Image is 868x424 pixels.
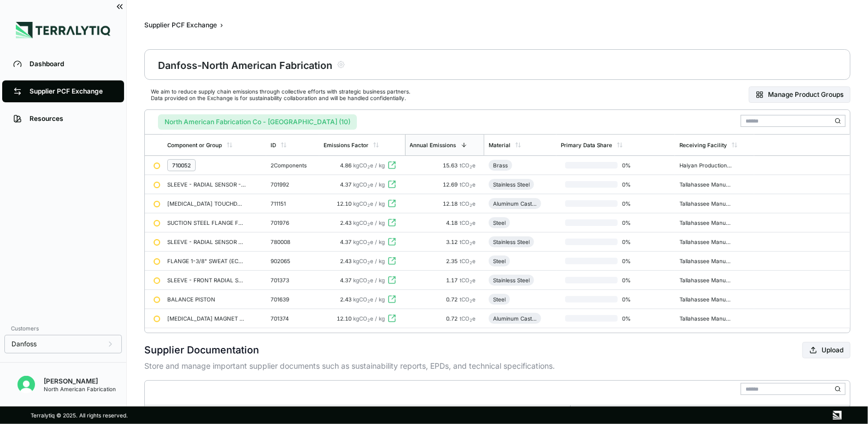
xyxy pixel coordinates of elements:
sub: 2 [368,260,371,265]
span: tCO e [460,239,476,245]
span: 4.37 [340,239,351,245]
span: 4.18 [446,219,460,226]
div: Supplier PCF Exchange [30,87,113,96]
span: kgCO e / kg [354,239,385,245]
span: 12.10 [337,315,351,322]
button: Upload [802,342,851,358]
div: Stainless Steel [493,277,530,283]
div: 902065 [271,258,315,264]
span: tCO e [460,315,476,322]
div: 711151 [271,200,315,207]
div: 701639 [271,296,315,303]
div: Annual Emissions [410,142,456,148]
div: SLEEVE - FRONT RADIAL SENSOR - ROTOR [167,277,246,283]
div: Steel [493,296,506,303]
div: North American Fabrication [44,386,116,392]
div: Aluminum Casting (Machined) [493,200,537,207]
span: 2.43 [340,258,351,264]
span: 0 % [618,315,653,322]
span: 2.43 [340,219,351,226]
span: 4.37 [340,277,351,283]
sub: 2 [470,260,472,265]
div: Emissions Factor [324,142,368,148]
div: [MEDICAL_DATA] MAGNET - ROTOR [167,315,246,322]
div: ID [271,142,276,148]
div: Tallahassee Manufacturing [679,200,732,207]
div: Material [489,142,511,148]
h2: Supplier Documentation [144,342,259,358]
span: 2.43 [340,296,351,303]
sub: 2 [470,318,472,323]
div: 780008 [271,239,315,245]
span: 12.10 [337,200,351,207]
span: tCO e [460,181,476,188]
div: Danfoss - North American Fabrication [158,57,332,72]
div: Tallahassee Manufacturing [679,258,732,264]
sub: 2 [368,280,371,284]
p: Store and manage important supplier documents such as sustainability reports, EPDs, and technical... [144,361,851,371]
div: 701976 [271,219,315,226]
div: We aim to reduce supply chain emissions through collective efforts with strategic business partne... [151,88,410,101]
button: Open user button [13,371,39,398]
span: 15.63 [443,162,460,169]
sub: 2 [470,241,472,246]
div: Receiving Facility [679,142,727,148]
div: 710052 [172,162,191,169]
span: 0 % [618,219,653,226]
sub: 2 [470,184,472,189]
span: kgCO e / kg [354,296,385,303]
div: SLEEVE - RADIAL SENSOR W23.6 [167,239,246,245]
div: Steel [493,219,506,226]
sub: 2 [470,203,472,208]
div: Tallahassee Manufacturing [679,219,732,226]
span: 3.12 [446,239,460,245]
div: Primary Data Share [561,142,612,148]
span: 0 % [618,162,653,169]
div: Haiyan Production CNHX [679,162,732,169]
span: tCO e [460,277,476,283]
span: 0 % [618,296,653,303]
div: Stainless Steel [493,181,530,188]
span: 12.69 [443,181,460,188]
span: kgCO e / kg [354,277,385,283]
div: [PERSON_NAME] [44,377,116,386]
div: 701992 [271,181,315,188]
sub: 2 [368,165,371,170]
span: kgCO e / kg [354,315,385,322]
img: Ben Heyer [17,376,35,393]
span: tCO e [460,162,476,169]
span: tCO e [460,219,476,226]
div: Steel [493,258,506,264]
div: Aluminum Casting (Machined) [493,315,537,322]
div: Tallahassee Manufacturing [679,315,732,322]
span: kgCO e / kg [354,219,385,226]
span: 2.35 [446,258,460,264]
sub: 2 [470,165,472,170]
span: 0 % [618,277,653,283]
span: 0 % [618,239,653,245]
span: tCO e [460,296,476,303]
sub: 2 [368,222,371,227]
button: Supplier PCF Exchange [144,21,217,30]
span: 12.18 [443,200,460,207]
span: 4.86 [340,162,351,169]
sub: 2 [470,299,472,304]
span: 0 % [618,200,653,207]
div: Component or Group [167,142,222,148]
button: North American Fabrication Co - [GEOGRAPHIC_DATA] (10) [158,114,357,130]
sub: 2 [470,280,472,284]
span: 0.72 [446,315,460,322]
span: tCO e [460,200,476,207]
span: kgCO e / kg [354,258,385,264]
button: Manage Product Groups [749,86,851,103]
span: tCO e [460,258,476,264]
span: 0 % [618,181,653,188]
div: Tallahassee Manufacturing [679,296,732,303]
span: kgCO e / kg [354,200,385,207]
div: Stainless Steel [493,239,530,245]
div: SLEEVE - RADIAL SENSOR - W21 [167,181,246,188]
div: FLANGE 1-3/8" SWEAT (ECONOMIZER) [167,258,246,264]
div: 2 Components [271,162,315,169]
sub: 2 [368,203,371,208]
span: 0 % [618,258,653,264]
